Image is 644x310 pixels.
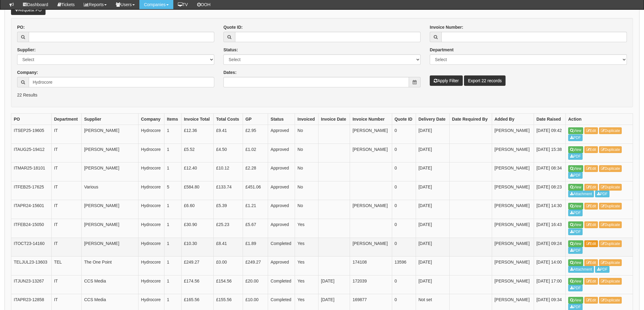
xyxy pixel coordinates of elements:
[17,24,25,30] label: PO:
[584,146,598,153] a: Edit
[181,257,214,275] td: £249.27
[534,162,565,181] td: [DATE] 08:34
[584,127,598,134] a: Edit
[181,114,214,125] th: Invoice Total
[138,144,164,162] td: Hydrocore
[492,144,534,162] td: [PERSON_NAME]
[416,257,449,275] td: [DATE]
[164,162,182,181] td: 1
[181,200,214,219] td: £6.60
[214,144,243,162] td: £4.50
[51,238,81,257] td: IT
[268,114,295,125] th: Status
[416,219,449,238] td: [DATE]
[584,259,598,266] a: Edit
[223,69,237,75] label: Dates:
[11,144,52,162] td: ITAUG25-19412
[164,238,182,257] td: 1
[164,257,182,275] td: 1
[214,125,243,144] td: £9.41
[223,24,243,30] label: Quote ID:
[568,172,583,179] a: PDF
[568,259,583,266] a: View
[416,200,449,219] td: [DATE]
[268,200,295,219] td: Approved
[138,257,164,275] td: Hydrocore
[17,47,36,53] label: Supplier:
[595,266,609,273] a: PDF
[599,240,622,247] a: Duplicate
[430,47,454,53] label: Department
[51,162,81,181] td: IT
[181,162,214,181] td: £12.40
[51,200,81,219] td: IT
[568,210,583,216] a: PDF
[82,162,138,181] td: [PERSON_NAME]
[11,275,52,294] td: ITJUN23-13267
[568,165,583,172] a: View
[599,278,622,285] a: Duplicate
[164,275,182,294] td: 1
[181,219,214,238] td: £30.90
[295,162,318,181] td: No
[243,125,268,144] td: £2.95
[11,257,52,275] td: TELJUL23-13603
[492,162,534,181] td: [PERSON_NAME]
[51,219,81,238] td: IT
[492,114,534,125] th: Added By
[392,144,416,162] td: 0
[392,238,416,257] td: 0
[492,181,534,200] td: [PERSON_NAME]
[82,181,138,200] td: Various
[568,278,583,285] a: View
[318,114,350,125] th: Invoice Date
[138,114,164,125] th: Company
[11,181,52,200] td: ITFEB25-17625
[492,238,534,257] td: [PERSON_NAME]
[492,275,534,294] td: [PERSON_NAME]
[51,114,81,125] th: Department
[568,285,583,291] a: PDF
[416,238,449,257] td: [DATE]
[164,114,182,125] th: Items
[181,275,214,294] td: £174.56
[430,24,463,30] label: Invoice Number:
[599,297,622,304] a: Duplicate
[599,259,622,266] a: Duplicate
[568,228,583,235] a: PDF
[392,200,416,219] td: 0
[392,275,416,294] td: 0
[243,114,268,125] th: GP
[268,181,295,200] td: Approved
[295,257,318,275] td: Yes
[568,203,583,210] a: View
[534,144,565,162] td: [DATE] 15:38
[392,219,416,238] td: 0
[350,200,392,219] td: [PERSON_NAME]
[51,181,81,200] td: IT
[295,238,318,257] td: Yes
[599,221,622,228] a: Duplicate
[295,219,318,238] td: Yes
[138,125,164,144] td: Hydrocore
[82,238,138,257] td: [PERSON_NAME]
[268,125,295,144] td: Approved
[214,162,243,181] td: £10.12
[599,203,622,210] a: Duplicate
[243,238,268,257] td: £1.89
[350,125,392,144] td: [PERSON_NAME]
[534,257,565,275] td: [DATE] 14:00
[243,219,268,238] td: £5.67
[181,181,214,200] td: £584.80
[350,144,392,162] td: [PERSON_NAME]
[392,181,416,200] td: 0
[568,221,583,228] a: View
[534,238,565,257] td: [DATE] 09:24
[568,240,583,247] a: View
[11,125,52,144] td: ITSEP25-19605
[392,114,416,125] th: Quote ID
[416,162,449,181] td: [DATE]
[392,257,416,275] td: 13596
[268,219,295,238] td: Approved
[138,181,164,200] td: Hydrocore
